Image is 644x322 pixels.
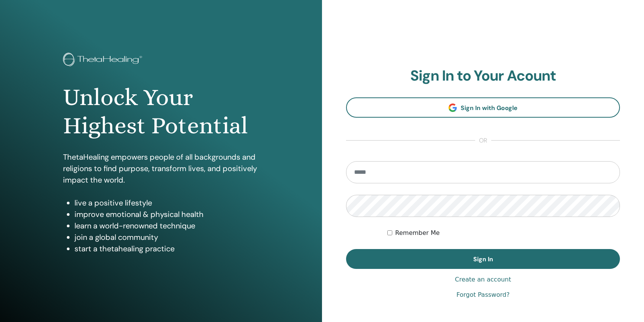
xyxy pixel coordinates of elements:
[473,255,493,263] span: Sign In
[74,231,259,243] li: join a global community
[74,197,259,209] li: live a positive lifestyle
[74,243,259,254] li: start a thetahealing practice
[475,136,491,145] span: or
[455,275,511,284] a: Create an account
[74,209,259,220] li: improve emotional & physical health
[461,104,518,112] span: Sign In with Google
[346,249,620,269] button: Sign In
[74,220,259,231] li: learn a world-renowned technique
[456,290,510,299] a: Forgot Password?
[63,151,259,186] p: ThetaHealing empowers people of all backgrounds and religions to find purpose, transform lives, a...
[63,83,259,140] h1: Unlock Your Highest Potential
[346,97,620,118] a: Sign In with Google
[346,67,620,85] h2: Sign In to Your Acount
[387,228,620,238] div: Keep me authenticated indefinitely or until I manually logout
[395,228,440,238] label: Remember Me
